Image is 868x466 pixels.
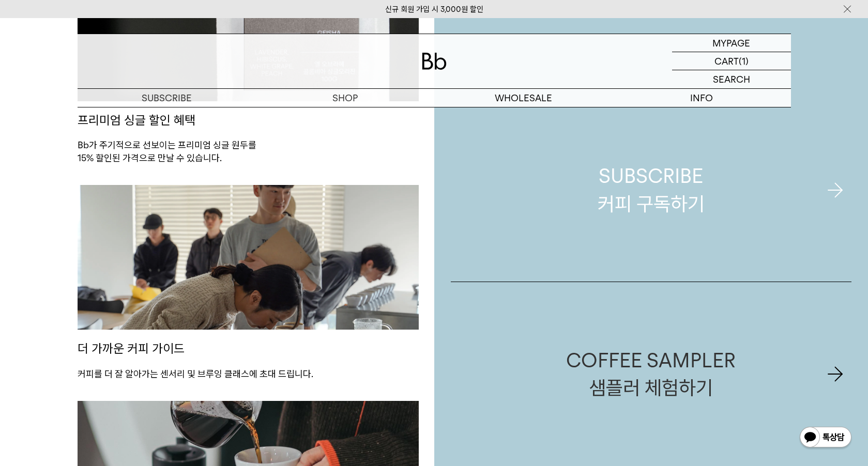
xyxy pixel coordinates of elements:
[566,347,736,401] div: COFFEE SAMPLER 샘플러 체험하기
[613,89,791,107] p: INFO
[712,34,750,52] p: MYPAGE
[672,52,791,70] a: CART (1)
[713,70,750,88] p: SEARCH
[672,34,791,52] a: MYPAGE
[78,139,419,164] p: Bb가 주기적으로 선보이는 프리미엄 싱글 원두를 15% 할인된 가격으로 만날 수 있습니다.
[598,162,705,217] div: SUBSCRIBE 커피 구독하기
[739,52,749,70] p: (1)
[78,89,256,107] a: SUBSCRIBE
[714,52,739,70] p: CART
[78,368,419,380] p: 커피를 더 잘 알아가는 센서리 및 브루잉 클래스에 초대 드립니다.
[385,5,483,14] a: 신규 회원 가입 시 3,000원 할인
[422,53,447,70] img: 로고
[434,89,613,107] p: WHOLESALE
[451,282,852,466] a: COFFEE SAMPLER샘플러 체험하기
[78,101,419,139] p: 프리미엄 싱글 할인 혜택
[799,426,852,451] img: 카카오톡 채널 1:1 채팅 버튼
[451,98,852,282] a: SUBSCRIBE커피 구독하기
[78,185,419,330] img: 커스텀 가능한 구독
[78,330,419,368] p: 더 가까운 커피 가이드
[256,89,434,107] a: SHOP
